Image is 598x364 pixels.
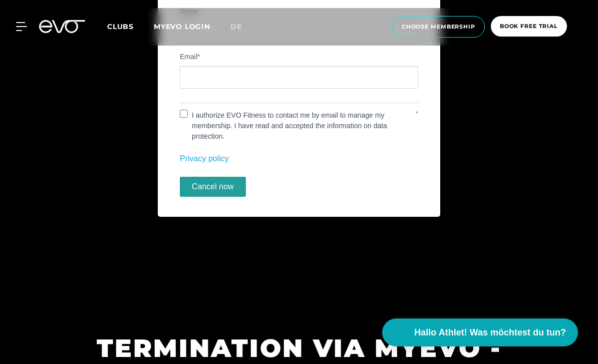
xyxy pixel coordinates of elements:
[180,177,246,197] button: Cancel now
[107,22,154,31] a: Clubs
[414,326,566,339] span: Hallo Athlet! Was möchtest du tun?
[488,16,570,38] a: book free trial
[180,52,418,62] label: Email
[230,22,242,31] span: de
[154,22,210,31] a: MYEVO LOGIN
[389,16,488,38] a: choose membership
[402,23,475,31] span: choose membership
[188,110,415,142] label: I authorize EVO Fitness to contact me by email to manage my membership. I have read and accepted ...
[230,21,254,33] a: de
[180,154,229,163] a: Privacy policy
[107,22,134,31] span: Clubs
[500,22,558,31] span: book free trial
[180,66,418,89] input: Email
[382,318,578,346] button: Hallo Athlet! Was möchtest du tun?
